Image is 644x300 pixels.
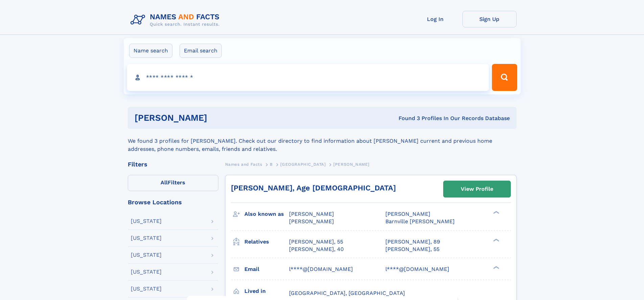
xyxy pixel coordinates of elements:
[280,160,326,168] a: [GEOGRAPHIC_DATA]
[492,210,500,215] div: ❯
[131,235,162,241] div: [US_STATE]
[444,181,510,197] a: View Profile
[280,162,326,167] span: [GEOGRAPHIC_DATA]
[461,181,493,197] div: View Profile
[303,115,510,122] div: Found 3 Profiles In Our Records Database
[385,238,440,246] a: [PERSON_NAME], 89
[289,238,343,246] a: [PERSON_NAME], 55
[131,286,162,292] div: [US_STATE]
[289,218,334,225] span: [PERSON_NAME]
[131,269,162,275] div: [US_STATE]
[462,11,517,27] a: Sign Up
[128,175,218,191] label: Filters
[131,252,162,258] div: [US_STATE]
[225,160,262,168] a: Names and Facts
[128,129,517,153] div: We found 3 profiles for [PERSON_NAME]. Check out our directory to find information about [PERSON_...
[385,211,430,217] span: [PERSON_NAME]
[492,238,500,242] div: ❯
[129,44,172,58] label: Name search
[492,265,500,270] div: ❯
[289,290,405,296] span: [GEOGRAPHIC_DATA], [GEOGRAPHIC_DATA]
[333,162,369,167] span: [PERSON_NAME]
[127,64,489,91] input: search input
[289,246,344,253] a: [PERSON_NAME], 40
[385,246,439,253] a: [PERSON_NAME], 55
[270,160,273,168] a: B
[231,184,396,192] a: [PERSON_NAME], Age [DEMOGRAPHIC_DATA]
[128,11,225,29] img: Logo Names and Facts
[244,236,289,248] h3: Relatives
[244,208,289,220] h3: Also known as
[244,285,289,297] h3: Lived in
[135,114,303,122] h1: [PERSON_NAME]
[161,179,168,186] span: All
[128,199,218,205] div: Browse Locations
[270,162,273,167] span: B
[180,44,222,58] label: Email search
[128,161,218,167] div: Filters
[408,11,462,27] a: Log In
[131,218,162,224] div: [US_STATE]
[244,263,289,275] h3: Email
[492,64,517,91] button: Search Button
[385,218,455,225] span: Barnville [PERSON_NAME]
[289,211,334,217] span: [PERSON_NAME]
